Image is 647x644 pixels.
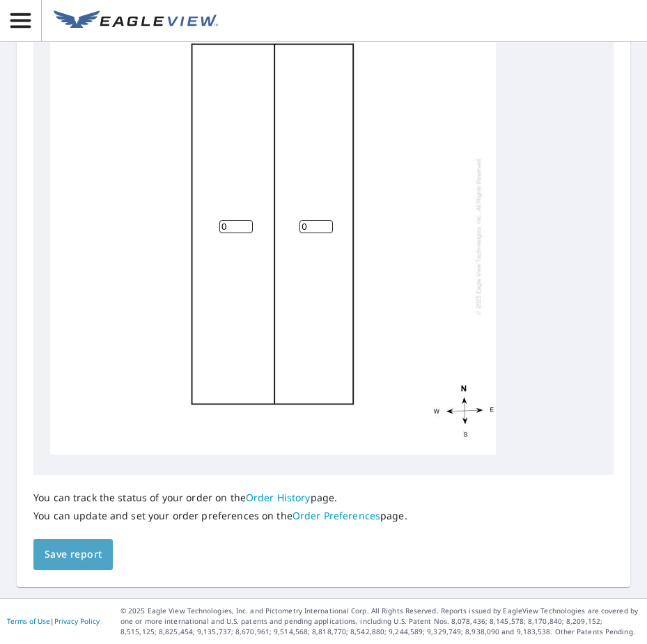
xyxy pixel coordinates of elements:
[246,491,311,504] a: Order History
[54,10,218,31] img: EV Logo
[33,510,407,522] p: You can update and set your order preferences on the page.
[7,617,100,625] p: |
[120,606,640,637] p: © 2025 Eagle View Technologies, Inc. and Pictometry International Corp. All Rights Reserved. Repo...
[33,492,407,504] p: You can track the status of your order on the page.
[7,616,50,626] a: Terms of Use
[45,546,102,563] span: Save report
[54,616,100,626] a: Privacy Policy
[293,509,380,522] a: Order Preferences
[33,539,113,570] button: Save report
